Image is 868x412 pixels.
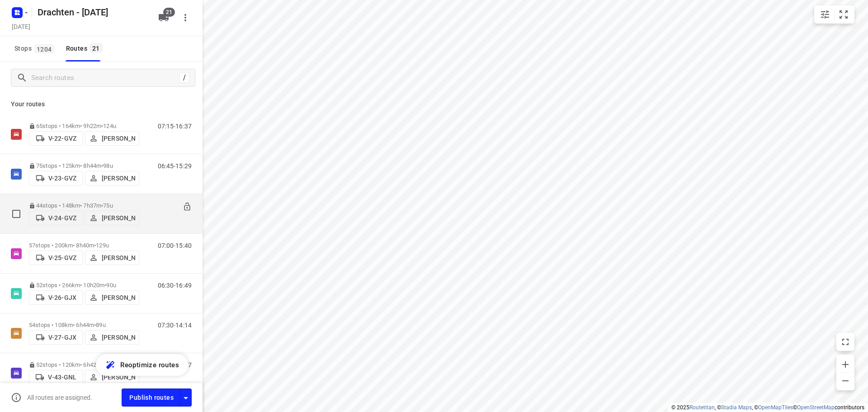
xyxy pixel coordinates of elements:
span: • [101,162,103,169]
span: • [101,202,103,209]
div: / [179,73,189,83]
button: More [176,9,194,27]
button: [PERSON_NAME] [85,251,139,265]
button: Reoptimize routes [96,354,188,376]
span: • [94,242,96,249]
p: [PERSON_NAME] [102,294,135,301]
span: 129u [96,242,109,249]
span: • [101,123,103,129]
span: Select [7,205,25,223]
input: Search routes [31,71,179,85]
p: V-22-GVZ [48,135,76,142]
p: [PERSON_NAME] [102,254,135,261]
p: [PERSON_NAME] [102,175,135,182]
p: [PERSON_NAME] [102,135,135,142]
button: Fit zoom [835,5,853,24]
span: Stops [14,43,57,54]
button: V-43-GNL [29,370,83,384]
button: V-22-GVZ [29,131,83,146]
p: 07:30-14:14 [158,322,192,329]
button: Publish routes [122,388,180,406]
p: 06:45-15:29 [158,162,192,170]
p: All routes are assigned. [27,394,92,401]
p: 57 stops • 200km • 8h40m [29,242,139,249]
button: V-27-GJX [29,330,83,345]
button: V-26-GJX [29,290,83,305]
span: 124u [103,123,116,129]
span: • [104,282,106,289]
button: V-23-GVZ [29,171,83,185]
p: Your routes [11,99,192,109]
h5: Rename [34,5,151,19]
a: Routetitan [689,404,715,411]
p: 65 stops • 164km • 9h22m [29,123,139,129]
span: 75u [103,202,113,209]
li: © 2025 , © , © © contributors [671,404,864,411]
a: OpenMapTiles [758,404,793,411]
span: 98u [103,162,113,169]
button: [PERSON_NAME] [85,171,139,185]
p: 52 stops • 266km • 10h20m [29,282,139,289]
button: Map settings [816,5,834,24]
div: Driver app settings [180,392,191,403]
h5: Project date [8,21,34,32]
p: 07:15-16:37 [158,123,192,130]
button: [PERSON_NAME] [85,211,139,225]
p: V-23-GVZ [48,175,76,182]
span: • [94,322,96,328]
p: V-24-GVZ [48,214,76,222]
p: [PERSON_NAME] [102,334,135,341]
p: V-43-GNL [48,374,76,381]
button: 21 [155,9,173,27]
div: Routes [66,43,105,54]
p: 07:00-15:40 [158,242,192,249]
span: 90u [106,282,116,289]
button: [PERSON_NAME] [85,370,139,384]
div: small contained button group [814,5,854,24]
p: 54 stops • 108km • 6h44m [29,322,139,328]
p: 06:30-16:49 [158,282,192,289]
button: [PERSON_NAME] [85,131,139,146]
a: OpenStreetMap [797,404,835,411]
span: 21 [163,8,175,17]
span: 21 [90,43,102,52]
span: Reoptimize routes [120,359,179,371]
button: [PERSON_NAME] [85,290,139,305]
span: Publish routes [129,392,174,403]
button: [PERSON_NAME] [85,330,139,345]
p: V-26-GJX [48,294,76,301]
a: Stadia Maps [721,404,752,411]
p: 52 stops • 120km • 6h42m [29,361,139,368]
button: Unlock route [183,202,192,213]
p: V-27-GJX [48,334,76,341]
p: [PERSON_NAME] [102,214,135,222]
p: V-25-GVZ [48,254,76,261]
span: 1204 [34,44,54,53]
p: 75 stops • 125km • 8h44m [29,162,139,169]
button: V-24-GVZ [29,211,83,225]
span: 89u [96,322,105,328]
button: V-25-GVZ [29,251,83,265]
p: 44 stops • 148km • 7h37m [29,202,139,209]
p: [PERSON_NAME] [102,374,135,381]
